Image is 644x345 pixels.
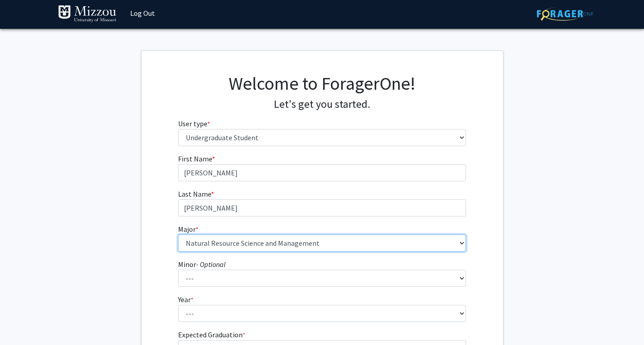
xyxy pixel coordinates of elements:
[58,5,117,23] img: University of Missouri Logo
[178,98,466,111] h4: Let's get you started.
[178,118,210,129] label: User type
[178,294,193,305] label: Year
[178,73,466,94] h1: Welcome to ForagerOne!
[537,7,593,21] img: ForagerOne Logo
[178,259,226,270] label: Minor
[178,189,211,198] span: Last Name
[196,260,226,269] i: - Optional
[178,224,198,235] label: Major
[178,154,212,163] span: First Name
[178,329,245,340] label: Expected Graduation
[7,304,38,338] iframe: Chat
